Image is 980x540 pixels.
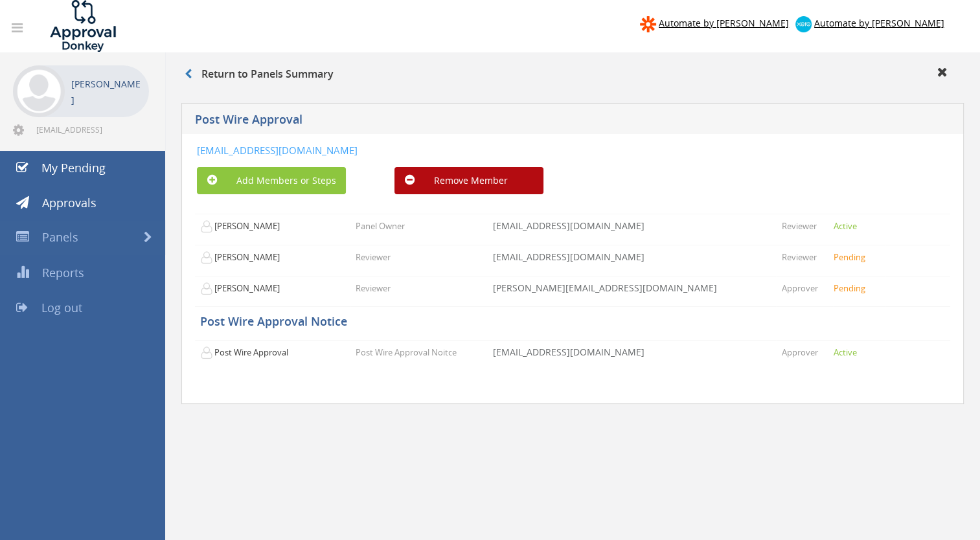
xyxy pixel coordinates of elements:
small: Active [834,220,857,232]
span: My Pending [41,160,106,175]
button: Remove Member [394,167,543,194]
small: Active [834,346,857,358]
p: [PERSON_NAME] [71,76,142,108]
td: [EMAIL_ADDRESS][DOMAIN_NAME] [488,214,777,245]
span: Panels [42,229,78,245]
small: Pending [834,282,865,294]
p: [PERSON_NAME] [200,220,280,233]
p: Reviewer [356,282,391,295]
p: Approver [781,346,817,359]
td: [EMAIL_ADDRESS][DOMAIN_NAME] [488,340,777,371]
p: Panel Owner [356,220,405,232]
p: [PERSON_NAME] [200,251,280,264]
span: Automate by [PERSON_NAME] [659,17,789,29]
p: [PERSON_NAME] [200,282,280,295]
span: Automate by [PERSON_NAME] [814,17,944,29]
span: Log out [41,300,82,315]
small: Pending [834,251,865,263]
span: [EMAIL_ADDRESS][DOMAIN_NAME] [36,124,146,135]
p: Reviewer [356,251,391,264]
p: Post Wire Approval [200,346,288,359]
h3: Return to Panels Summary [185,69,334,80]
p: Post Wire Approval Noitce [356,346,457,359]
a: [EMAIL_ADDRESS][DOMAIN_NAME] [197,144,358,157]
p: Reviewer [781,251,816,264]
img: xero-logo.png [795,16,812,32]
span: Reports [42,265,84,280]
span: Approvals [42,195,97,210]
p: Approver [781,282,817,295]
td: [EMAIL_ADDRESS][DOMAIN_NAME] [488,245,777,276]
td: [PERSON_NAME][EMAIL_ADDRESS][DOMAIN_NAME] [488,276,777,307]
h5: Post Wire Approval [195,113,726,129]
button: Add Members or Steps [197,167,346,194]
img: zapier-logomark.png [640,16,656,32]
p: Reviewer [781,220,816,232]
h5: Post Wire Approval Notice [200,315,945,328]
